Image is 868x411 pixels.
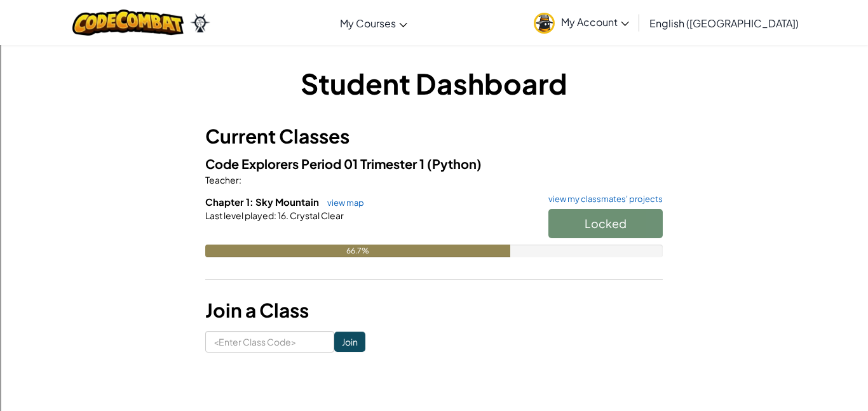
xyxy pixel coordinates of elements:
[72,10,184,36] img: CodeCombat logo
[561,15,629,29] span: My Account
[649,17,799,30] span: English ([GEOGRAPHIC_DATA])
[534,13,555,34] img: avatar
[340,17,396,30] span: My Courses
[334,6,414,40] a: My Courses
[190,13,210,32] img: Ozaria
[643,6,805,40] a: English ([GEOGRAPHIC_DATA])
[527,3,635,43] a: My Account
